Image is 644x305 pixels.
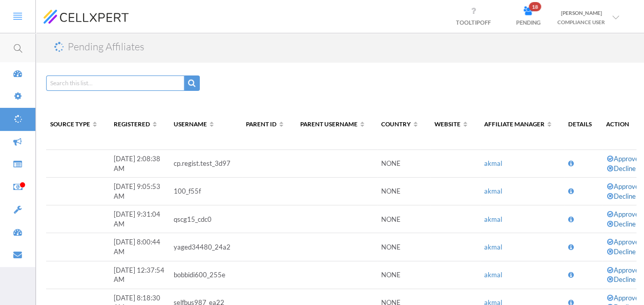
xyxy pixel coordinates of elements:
[377,261,430,289] td: NONE
[110,178,170,205] td: [DATE] 9:05:53 AM
[606,120,641,128] span: Action
[377,233,430,261] td: NONE
[377,178,430,205] td: NONE
[516,19,541,26] span: PENDING
[110,205,170,233] td: [DATE] 9:31:04 AM
[456,19,491,26] span: TOOLTIP
[68,40,144,54] p: Pending Affiliates
[114,120,159,128] span: Registered
[170,178,242,205] td: 100_f55f
[50,120,99,128] span: Source Type
[484,159,502,167] span: akmal
[170,261,242,289] td: bobbidi600_255e
[110,233,170,261] td: [DATE] 8:00:44 AM
[484,271,502,279] span: akmal
[434,120,470,128] span: Website
[557,17,605,27] div: COMPLIANCE USER
[377,205,430,233] td: NONE
[484,243,502,251] span: akmal
[557,8,605,17] div: [PERSON_NAME]
[246,120,286,128] span: Parent ID
[568,120,592,128] span: Details
[381,120,420,128] span: Country
[46,75,184,91] input: Search this list...
[110,150,170,178] td: [DATE] 2:08:38 AM
[484,215,502,223] span: akmal
[529,2,541,11] span: 18
[377,150,430,178] td: NONE
[484,120,554,128] span: Affiliate Manager
[170,205,242,233] td: qscg15_cdc0
[170,233,242,261] td: yaged34480_24a2
[110,261,170,289] td: [DATE] 12:37:54 AM
[300,120,367,128] span: Parent Username
[44,10,129,23] img: cellxpert-logo.svg
[484,187,502,195] span: akmal
[174,120,216,128] span: Username
[480,19,491,26] span: OFF
[170,150,242,178] td: cp.regist.test_3d97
